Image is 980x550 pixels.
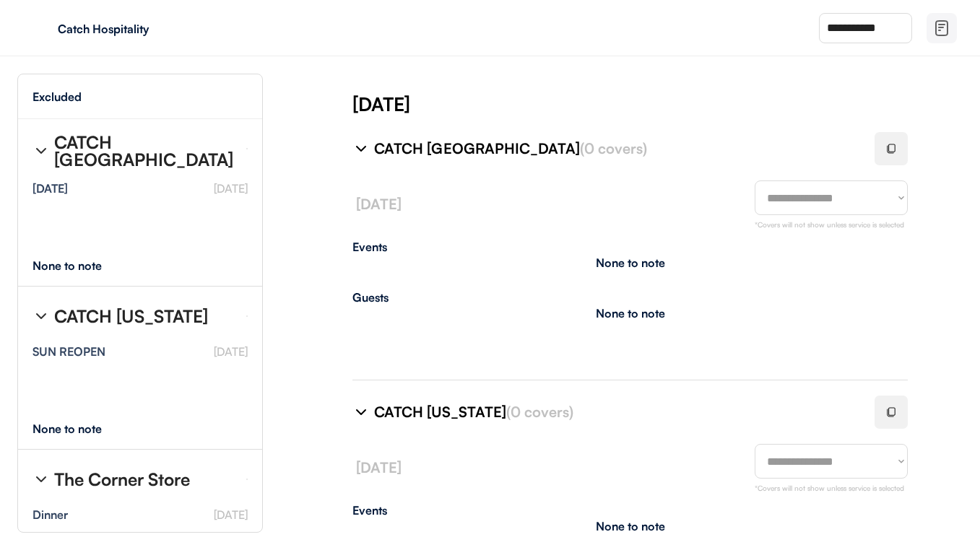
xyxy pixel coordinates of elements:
[352,91,980,117] div: [DATE]
[214,507,248,522] font: [DATE]
[356,458,402,476] font: [DATE]
[374,139,857,159] div: CATCH [GEOGRAPHIC_DATA]
[32,183,68,194] div: [DATE]
[214,344,248,359] font: [DATE]
[54,307,208,325] div: CATCH [US_STATE]
[352,241,908,253] div: Events
[32,260,129,271] div: None to note
[933,19,950,37] img: file-02.svg
[352,505,908,516] div: Events
[214,181,248,196] font: [DATE]
[755,484,904,492] font: *Covers will not show unless service is selected
[32,91,82,102] div: Excluded
[596,257,665,269] div: None to note
[32,307,50,325] img: chevron-right%20%281%29.svg
[596,520,665,532] div: None to note
[32,471,50,488] img: chevron-right%20%281%29.svg
[352,292,908,303] div: Guests
[596,307,665,319] div: None to note
[32,346,105,357] div: SUN REOPEN
[356,195,402,213] font: [DATE]
[506,403,573,421] font: (0 covers)
[54,134,235,168] div: CATCH [GEOGRAPHIC_DATA]
[32,142,50,160] img: chevron-right%20%281%29.svg
[580,139,647,157] font: (0 covers)
[352,140,370,157] img: chevron-right%20%281%29.svg
[58,23,240,35] div: Catch Hospitality
[32,509,68,520] div: Dinner
[32,423,129,435] div: None to note
[755,220,904,229] font: *Covers will not show unless service is selected
[374,402,857,422] div: CATCH [US_STATE]
[29,17,52,40] img: yH5BAEAAAAALAAAAAABAAEAAAIBRAA7
[54,471,190,488] div: The Corner Store
[352,403,370,421] img: chevron-right%20%281%29.svg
